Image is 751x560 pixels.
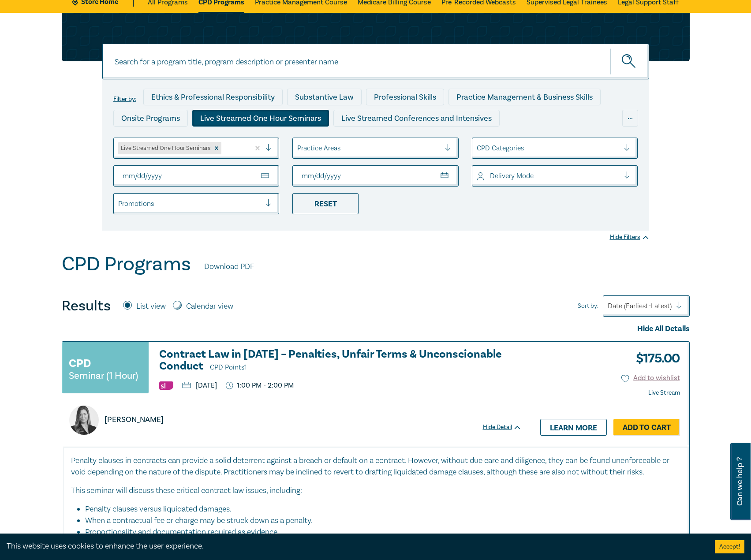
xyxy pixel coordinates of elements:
[292,193,359,214] div: Reset
[7,541,702,552] div: This website uses cookies to enhance the user experience.
[62,323,690,335] div: Hide All Details
[621,373,680,383] button: Add to wishlist
[610,233,649,242] div: Hide Filters
[258,131,359,148] div: Pre-Recorded Webcasts
[69,355,91,371] h3: CPD
[159,381,173,390] img: Substantive Law
[736,448,744,515] span: Can we help ?
[363,131,460,148] div: 10 CPD Point Packages
[448,89,601,105] div: Practice Management & Business Skills
[71,455,680,478] p: Penalty clauses in contracts can provide a solid deterrent against a breach or default on a contr...
[85,526,672,538] li: Proportionality and documentation required as evidence.
[102,44,649,79] input: Search for a program title, program description or presenter name
[69,405,99,435] img: https://s3.ap-southeast-2.amazonaws.com/leo-cussen-store-production-content/Contacts/Jennika%20An...
[613,419,680,436] a: Add to Cart
[159,348,522,373] a: Contract Law in [DATE] – Penalties, Unfair Terms & Unconscionable Conduct CPD Points1
[483,423,531,432] div: Hide Detail
[715,540,744,553] button: Accept cookies
[629,348,680,369] h3: $ 175.00
[85,504,672,515] li: Penalty clauses versus liquidated damages.
[333,110,500,127] div: Live Streamed Conferences and Intensives
[186,301,233,312] label: Calendar view
[608,301,609,311] input: Sort by
[648,389,680,397] strong: Live Stream
[71,485,680,497] p: This seminar will discuss these critical contract law issues, including:
[182,382,217,389] p: [DATE]
[477,171,478,181] input: select
[540,419,607,436] a: Learn more
[622,110,638,127] div: ...
[136,301,166,312] label: List view
[204,261,254,273] a: Download PDF
[212,142,221,154] div: Remove Live Streamed One Hour Seminars
[69,371,138,380] small: Seminar (1 Hour)
[287,89,362,105] div: Substantive Law
[143,89,283,105] div: Ethics & Professional Responsibility
[62,253,191,276] h1: CPD Programs
[85,515,672,526] li: When a contractual fee or charge may be struck down as a penalty.
[297,143,299,153] input: select
[113,96,136,103] label: Filter by:
[578,301,598,311] span: Sort by:
[366,89,444,105] div: Professional Skills
[62,297,111,315] h4: Results
[464,131,546,148] div: National Programs
[477,143,478,153] input: select
[192,110,329,127] div: Live Streamed One Hour Seminars
[118,199,120,209] input: select
[292,165,459,187] input: To Date
[226,381,294,390] p: 1:00 PM - 2:00 PM
[113,110,188,127] div: Onsite Programs
[113,131,253,148] div: Live Streamed Practical Workshops
[159,348,522,373] h3: Contract Law in [DATE] – Penalties, Unfair Terms & Unconscionable Conduct
[118,142,212,154] div: Live Streamed One Hour Seminars
[210,363,247,372] span: CPD Points 1
[223,143,225,153] input: select
[105,414,164,426] p: [PERSON_NAME]
[113,165,280,187] input: From Date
